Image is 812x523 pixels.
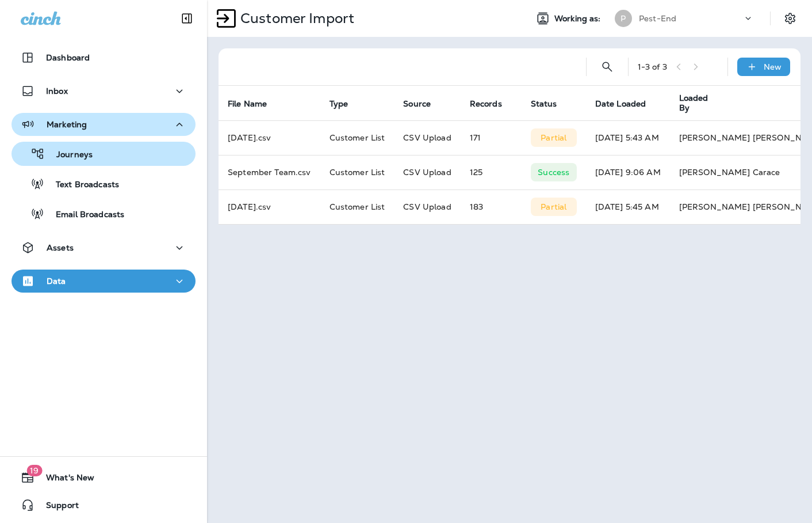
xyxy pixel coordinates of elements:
td: [DATE].csv [219,120,320,155]
button: Settings [780,8,800,29]
span: Records [470,99,502,109]
span: Date Loaded [595,99,646,109]
p: Marketing [47,120,87,129]
button: Dashboard [12,46,196,69]
button: Assets [12,236,196,259]
span: Date Loaded [595,98,661,109]
button: Support [12,494,196,517]
p: Customer Import [236,10,354,27]
p: Data [47,276,66,286]
td: [DATE] 5:45 AM [586,190,670,224]
td: CSV Upload [394,120,460,155]
p: Journeys [45,150,93,161]
span: File Name [228,99,267,109]
span: Type [330,99,348,109]
td: September Team.csv [219,155,320,190]
button: Email Broadcasts [12,202,196,226]
td: 125 [461,155,522,190]
span: Type [330,98,363,109]
div: P [615,10,632,27]
p: Email Broadcasts [44,210,124,221]
td: Customer List [320,120,394,155]
span: Source [403,98,446,109]
td: CSV Upload [394,155,460,190]
span: Source [403,99,431,109]
span: Loaded By [679,93,723,113]
span: Records [470,98,517,109]
button: Collapse Sidebar [171,7,203,30]
p: Partial [541,202,566,211]
p: New [764,62,782,71]
span: Working as: [554,14,603,24]
td: Customer List [320,190,394,224]
button: Inbox [12,79,196,103]
button: 19What's New [12,466,196,489]
p: Pest-End [639,14,676,23]
td: CSV Upload [394,190,460,224]
button: Search Import [596,55,619,78]
p: Dashboard [46,53,90,62]
span: Status [531,98,572,109]
span: Loaded By [679,93,708,113]
span: 19 [26,465,42,476]
td: Customer List [320,155,394,190]
span: What's New [35,473,94,487]
p: Text Broadcasts [44,180,119,191]
td: [DATE] 5:43 AM [586,120,670,155]
td: [DATE].csv [219,190,320,224]
button: Data [12,270,196,293]
td: 171 [461,120,522,155]
td: 183 [461,190,522,224]
button: Text Broadcasts [12,172,196,196]
span: File Name [228,98,282,109]
span: Status [531,99,557,109]
button: Marketing [12,113,196,136]
span: Support [35,501,79,514]
button: Journeys [12,142,196,166]
p: Partial [541,133,566,142]
div: 1 - 3 of 3 [638,62,667,71]
td: [DATE] 9:06 AM [586,155,670,190]
p: Assets [47,243,74,252]
p: Inbox [46,86,68,96]
p: Success [538,168,569,177]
